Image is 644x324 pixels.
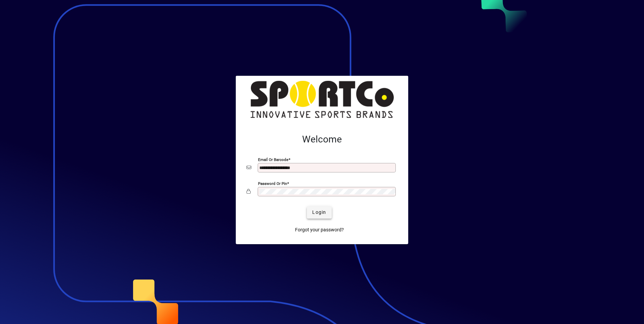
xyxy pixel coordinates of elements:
a: Forgot your password? [292,224,347,236]
button: Login [307,206,331,219]
span: Forgot your password? [295,226,344,233]
span: Login [312,209,326,216]
h2: Welcome [247,134,397,145]
mat-label: Password or Pin [258,181,287,186]
mat-label: Email or Barcode [258,157,288,162]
